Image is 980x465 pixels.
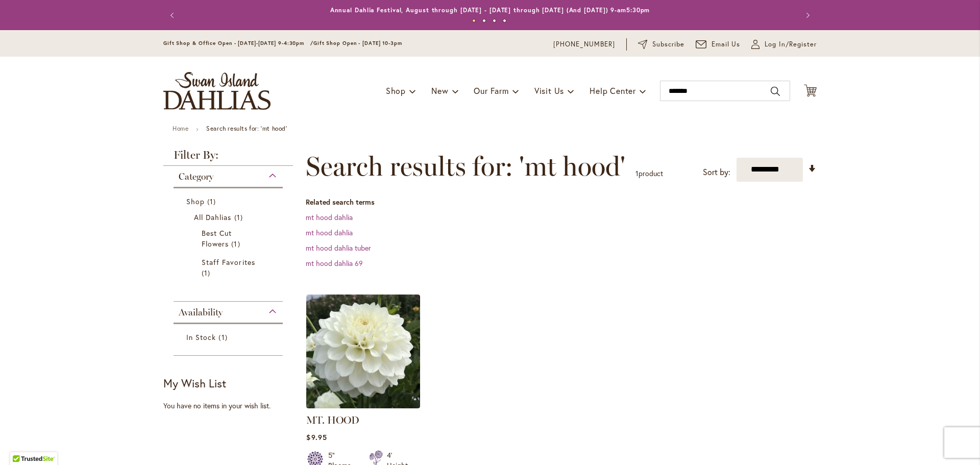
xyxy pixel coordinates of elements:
span: Gift Shop Open - [DATE] 10-3pm [313,40,402,46]
a: mt hood dahlia [306,228,353,237]
span: Email Us [712,39,741,50]
span: Shop [386,85,406,96]
strong: Filter By: [163,150,293,166]
a: In Stock 1 [186,332,273,342]
button: 4 of 4 [503,19,506,22]
a: MT. HOOD [306,401,420,410]
button: 2 of 4 [482,19,486,22]
a: Log In/Register [751,39,817,50]
span: Visit Us [534,85,564,96]
span: Category [179,171,213,182]
a: Home [173,125,188,132]
a: mt hood dahlia [306,212,353,222]
a: Annual Dahlia Festival, August through [DATE] - [DATE] through [DATE] (And [DATE]) 9-am5:30pm [330,6,650,14]
a: [PHONE_NUMBER] [553,39,615,50]
span: Search results for: 'mt hood' [306,151,625,182]
span: Best Cut Flowers [202,228,232,249]
button: Next [796,5,817,26]
span: Our Farm [474,85,508,96]
span: 1 [234,212,246,223]
button: 3 of 4 [493,19,496,22]
span: Log In/Register [765,39,817,50]
a: Best Cut Flowers [202,228,257,249]
dt: Related search terms [306,197,817,207]
a: Subscribe [638,39,684,50]
span: 1 [231,238,242,249]
a: Email Us [696,39,741,50]
a: MT. HOOD [306,414,359,426]
div: You have no items in your wish list. [163,401,300,411]
button: 1 of 4 [472,19,476,22]
span: Gift Shop & Office Open - [DATE]-[DATE] 9-4:30pm / [163,40,313,46]
a: store logo [163,72,271,110]
strong: My Wish List [163,376,226,390]
label: Sort by: [703,163,730,182]
span: $9.95 [306,432,327,442]
span: Staff Favorites [202,257,255,267]
span: Subscribe [652,39,684,50]
span: 1 [635,168,639,178]
span: Help Center [590,85,636,96]
a: Shop [186,196,273,207]
a: mt hood dahlia 69 [306,258,363,268]
img: MT. HOOD [306,295,420,408]
strong: Search results for: 'mt hood' [206,125,287,132]
span: Availability [179,307,223,318]
span: 1 [218,332,230,342]
a: mt hood dahlia tuber [306,243,371,253]
p: product [635,165,663,182]
a: All Dahlias [194,212,265,223]
span: 1 [202,267,213,278]
span: In Stock [186,332,216,342]
span: New [431,85,448,96]
button: Previous [163,5,184,26]
span: Shop [186,197,205,206]
span: All Dahlias [194,212,232,222]
a: Staff Favorites [202,257,257,278]
span: 1 [207,196,218,207]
